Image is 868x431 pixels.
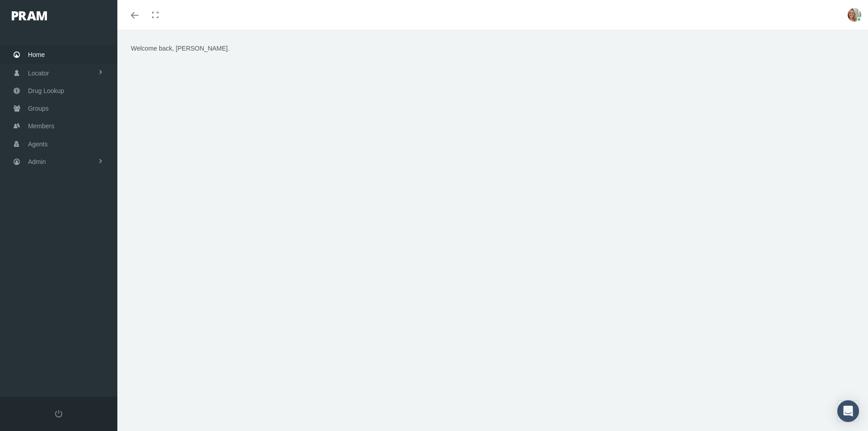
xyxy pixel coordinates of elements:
span: Agents [28,136,48,153]
span: Home [28,46,45,63]
span: Groups [28,100,49,117]
span: Welcome back, [PERSON_NAME]. [131,45,229,52]
span: Drug Lookup [28,82,64,99]
span: Locator [28,65,49,82]
img: S_Profile_Picture_15372.jpg [848,8,861,22]
div: Open Intercom Messenger [837,400,859,422]
span: Admin [28,153,46,170]
span: Members [28,117,54,135]
img: PRAM_20_x_78.png [12,11,47,20]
